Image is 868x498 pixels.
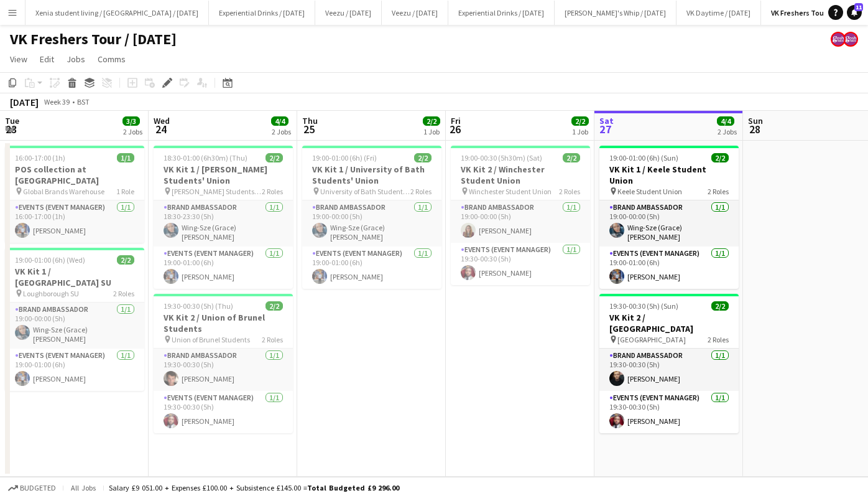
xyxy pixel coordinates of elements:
[154,200,293,247] app-card-role: Brand Ambassador1/118:30-23:30 (5h)Wing-Sze (Grace) [PERSON_NAME]
[5,115,19,126] span: Tue
[599,294,739,433] app-job-card: 19:30-00:30 (5h) (Sun)2/2VK Kit 2 / [GEOGRAPHIC_DATA] [GEOGRAPHIC_DATA]2 RolesBrand Ambassador1/1...
[599,146,739,289] app-job-card: 19:00-01:00 (6h) (Sun)2/2VK Kit 1 / Keele Student Union Keele Student Union2 RolesBrand Ambassado...
[748,115,763,126] span: Sun
[599,247,739,289] app-card-role: Events (Event Manager)1/119:00-01:00 (6h)[PERSON_NAME]
[555,1,676,25] button: [PERSON_NAME]'s Whip / [DATE]
[302,164,441,186] h3: VK Kit 1 / University of Bath Students' Union
[262,187,283,196] span: 2 Roles
[451,146,590,285] app-job-card: 19:00-00:30 (5h30m) (Sat)2/2VK Kit 2 / Winchester Student Union Winchester Student Union2 RolesBr...
[271,116,289,126] span: 4/4
[5,164,144,186] h3: POS collection at [GEOGRAPHIC_DATA]
[571,116,589,126] span: 2/2
[62,51,90,67] a: Jobs
[93,51,131,67] a: Comms
[172,187,262,196] span: [PERSON_NAME] Students' Union
[676,1,761,25] button: VK Daytime / [DATE]
[154,294,293,433] div: 19:30-00:30 (5h) (Thu)2/2VK Kit 2 / Union of Brunel Students Union of Brunel Students2 RolesBrand...
[77,97,90,106] div: BST
[154,247,293,289] app-card-role: Events (Event Manager)1/119:00-01:00 (6h)[PERSON_NAME]
[609,301,678,311] span: 19:30-00:30 (5h) (Sun)
[572,127,588,136] div: 1 Job
[761,1,864,25] button: VK Freshers Tour / [DATE]
[598,122,614,136] span: 27
[116,187,134,196] span: 1 Role
[154,312,293,334] h3: VK Kit 2 / Union of Brunel Students
[302,115,318,126] span: Thu
[599,349,739,391] app-card-role: Brand Ambassador1/119:30-00:30 (5h)[PERSON_NAME]
[152,122,170,136] span: 24
[599,200,739,247] app-card-role: Brand Ambassador1/119:00-00:00 (5h)Wing-Sze (Grace) [PERSON_NAME]
[117,153,134,162] span: 1/1
[563,153,580,162] span: 2/2
[5,200,144,243] app-card-role: Events (Event Manager)1/116:00-17:00 (1h)[PERSON_NAME]
[746,122,763,136] span: 28
[164,153,247,162] span: 18:30-01:00 (6h30m) (Thu)
[423,116,440,126] span: 2/2
[67,54,85,65] span: Jobs
[5,303,144,349] app-card-role: Brand Ambassador1/119:00-00:00 (5h)Wing-Sze (Grace) [PERSON_NAME]
[3,122,19,136] span: 23
[559,187,580,196] span: 2 Roles
[451,200,590,243] app-card-role: Brand Ambassador1/119:00-00:00 (5h)[PERSON_NAME]
[154,164,293,186] h3: VK Kit 1 / [PERSON_NAME] Students' Union
[154,115,170,126] span: Wed
[423,127,440,136] div: 1 Job
[469,187,552,196] span: Winchester Student Union
[718,127,737,136] div: 2 Jobs
[41,97,72,106] span: Week 39
[410,187,432,196] span: 2 Roles
[10,96,39,108] div: [DATE]
[599,115,614,126] span: Sat
[117,255,134,265] span: 2/2
[68,483,98,492] span: All jobs
[711,153,729,162] span: 2/2
[847,5,862,20] a: 11
[154,391,293,433] app-card-role: Events (Event Manager)1/119:30-00:30 (5h)[PERSON_NAME]
[708,335,729,344] span: 2 Roles
[854,3,863,11] span: 11
[609,153,678,162] span: 19:00-01:00 (6h) (Sun)
[15,255,85,265] span: 19:00-01:00 (6h) (Wed)
[315,1,382,25] button: Veezu / [DATE]
[599,164,739,186] h3: VK Kit 1 / Keele Student Union
[448,1,555,25] button: Experiential Drinks / [DATE]
[25,1,209,25] button: Xenia student living / [GEOGRAPHIC_DATA] / [DATE]
[23,289,79,298] span: Loughborough SU
[449,122,461,136] span: 26
[831,32,846,47] app-user-avatar: Gosh Promo UK
[307,483,399,492] span: Total Budgeted £9 296.00
[40,54,54,65] span: Edit
[461,153,542,162] span: 19:00-00:30 (5h30m) (Sat)
[617,335,686,344] span: [GEOGRAPHIC_DATA]
[843,32,858,47] app-user-avatar: Gosh Promo UK
[123,127,142,136] div: 2 Jobs
[451,164,590,186] h3: VK Kit 2 / Winchester Student Union
[599,391,739,433] app-card-role: Events (Event Manager)1/119:30-00:30 (5h)[PERSON_NAME]
[154,349,293,391] app-card-role: Brand Ambassador1/119:30-00:30 (5h)[PERSON_NAME]
[272,127,291,136] div: 2 Jobs
[10,30,177,49] h1: VK Freshers Tour / [DATE]
[6,481,58,495] button: Budgeted
[302,146,441,289] app-job-card: 19:00-01:00 (6h) (Fri)2/2VK Kit 1 / University of Bath Students' Union University of Bath Student...
[23,187,104,196] span: Global Brands Warehouse
[98,54,126,65] span: Comms
[451,243,590,285] app-card-role: Events (Event Manager)1/119:30-00:30 (5h)[PERSON_NAME]
[711,301,729,311] span: 2/2
[172,335,250,344] span: Union of Brunel Students
[5,349,144,391] app-card-role: Events (Event Manager)1/119:00-01:00 (6h)[PERSON_NAME]
[262,335,283,344] span: 2 Roles
[5,146,144,243] app-job-card: 16:00-17:00 (1h)1/1POS collection at [GEOGRAPHIC_DATA] Global Brands Warehouse1 RoleEvents (Event...
[5,51,32,67] a: View
[20,484,56,492] span: Budgeted
[302,247,441,289] app-card-role: Events (Event Manager)1/119:00-01:00 (6h)[PERSON_NAME]
[154,146,293,289] app-job-card: 18:30-01:00 (6h30m) (Thu)2/2VK Kit 1 / [PERSON_NAME] Students' Union [PERSON_NAME] Students' Unio...
[451,115,461,126] span: Fri
[265,301,283,311] span: 2/2
[5,248,144,391] app-job-card: 19:00-01:00 (6h) (Wed)2/2VK Kit 1 / [GEOGRAPHIC_DATA] SU Loughborough SU2 RolesBrand Ambassador1/...
[599,312,739,334] h3: VK Kit 2 / [GEOGRAPHIC_DATA]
